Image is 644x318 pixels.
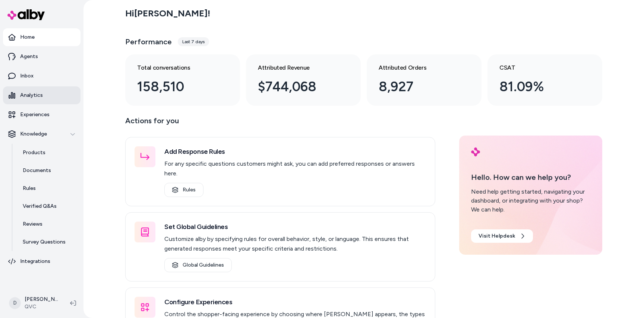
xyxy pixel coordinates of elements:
a: CSAT 81.09% [487,54,602,106]
span: D [9,297,21,309]
p: Reviews [23,220,42,228]
a: Experiences [3,106,80,124]
a: Visit Helpdesk [471,229,533,243]
div: 8,927 [379,77,458,97]
p: Products [23,149,45,156]
p: Hello. How can we help you? [471,172,590,183]
p: Inbox [20,72,34,80]
a: Attributed Orders 8,927 [367,54,482,106]
a: Rules [164,183,203,197]
a: Inbox [3,67,80,85]
a: Documents [15,162,80,179]
div: $744,068 [258,77,337,97]
a: Verified Q&As [15,197,80,215]
a: Agents [3,48,80,66]
p: Actions for you [125,115,435,133]
p: Rules [23,185,36,192]
h3: CSAT [499,63,578,72]
button: Knowledge [3,125,80,143]
img: alby Logo [7,9,45,20]
p: For any specific questions customers might ask, you can add preferred responses or answers here. [164,159,426,178]
a: Rules [15,179,80,197]
p: Survey Questions [23,238,66,246]
h3: Attributed Orders [379,63,458,72]
h3: Set Global Guidelines [164,222,426,232]
a: Products [15,144,80,162]
p: Knowledge [20,130,47,138]
a: Integrations [3,252,80,270]
p: Documents [23,167,51,174]
div: 158,510 [137,77,216,97]
a: Global Guidelines [164,258,232,272]
h3: Configure Experiences [164,297,426,307]
div: Need help getting started, navigating your dashboard, or integrating with your shop? We can help. [471,187,590,214]
div: 81.09% [499,77,578,97]
a: Analytics [3,86,80,104]
a: Attributed Revenue $744,068 [246,54,361,106]
p: Analytics [20,92,43,99]
p: Agents [20,53,38,60]
h3: Add Response Rules [164,146,426,157]
p: Home [20,34,35,41]
a: Home [3,28,80,46]
p: Customize alby by specifying rules for overall behavior, style, or language. This ensures that ge... [164,234,426,254]
p: [PERSON_NAME] [25,296,58,303]
h3: Attributed Revenue [258,63,337,72]
h2: Hi [PERSON_NAME] ! [125,8,210,19]
span: QVC [25,303,58,311]
a: Total conversations 158,510 [125,54,240,106]
div: Last 7 days [178,37,209,46]
a: Reviews [15,215,80,233]
p: Verified Q&As [23,203,57,210]
p: Experiences [20,111,50,118]
h3: Performance [125,36,172,47]
h3: Total conversations [137,63,216,72]
p: Integrations [20,258,50,265]
img: alby Logo [471,147,480,156]
button: D[PERSON_NAME]QVC [4,291,64,315]
a: Survey Questions [15,233,80,251]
